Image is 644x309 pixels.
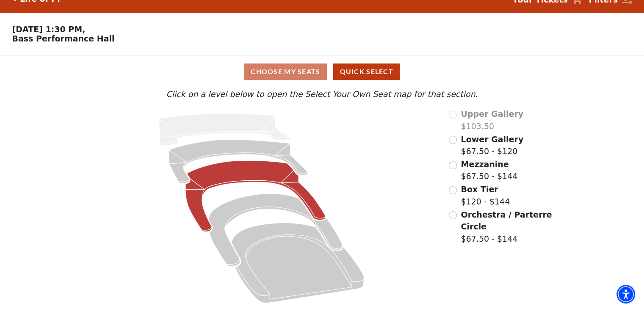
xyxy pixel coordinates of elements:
path: Orchestra / Parterre Circle - Seats Available: 27 [232,223,365,303]
span: Mezzanine [461,160,509,169]
p: Click on a level below to open the Select Your Own Seat map for that section. [86,88,557,100]
path: Lower Gallery - Seats Available: 106 [169,140,308,184]
path: Upper Gallery - Seats Available: 0 [159,114,290,145]
button: Quick Select [333,63,400,80]
label: $103.50 [461,108,523,132]
input: Box Tier$120 - $144 [449,186,457,194]
span: Lower Gallery [461,135,523,144]
div: Accessibility Menu [616,285,635,303]
input: Orchestra / Parterre Circle$67.50 - $144 [449,211,457,219]
label: $67.50 - $144 [461,158,517,182]
span: Box Tier [461,185,498,194]
span: Upper Gallery [461,109,523,119]
span: Orchestra / Parterre Circle [461,210,552,232]
label: $67.50 - $120 [461,133,523,157]
input: Lower Gallery$67.50 - $120 [449,136,457,144]
input: Mezzanine$67.50 - $144 [449,161,457,169]
label: $120 - $144 [461,183,510,207]
label: $67.50 - $144 [461,209,553,245]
